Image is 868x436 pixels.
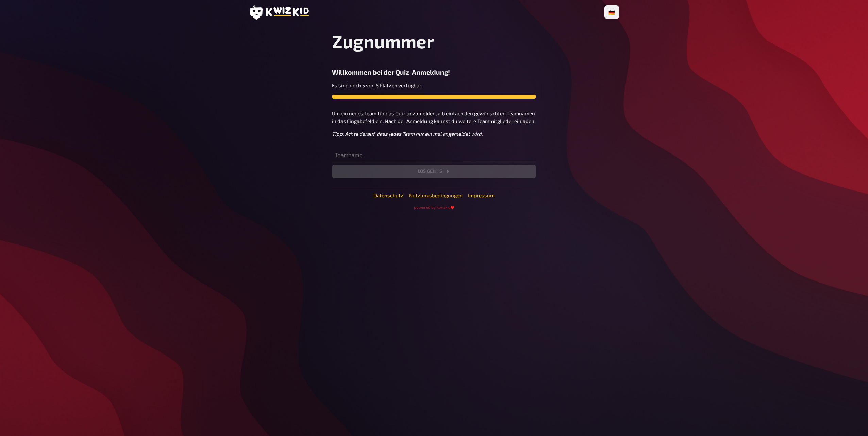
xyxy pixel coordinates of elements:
[409,192,463,198] a: Nutzungsbedingungen
[332,110,536,125] p: Um ein neues Team für das Quiz anzumelden, gib einfach den gewünschten Teamnamen in das Eingabefe...
[414,205,454,210] small: powered by kwizkid
[332,131,483,137] i: Tipp: Achte darauf, dass jedes Team nur ein mal angemeldet wird.
[332,68,536,76] h3: Willkommen bei der Quiz-Anmeldung!
[332,31,536,52] h1: Zugnummer
[332,165,536,178] button: Los geht's
[373,192,403,198] a: Datenschutz
[332,81,536,89] p: Es sind noch 5 von 5 Plätzen verfügbar.
[414,204,454,210] a: powered by kwizkid
[606,7,618,18] li: 🇩🇪
[468,192,495,198] a: Impressum
[332,148,536,162] input: Teamname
